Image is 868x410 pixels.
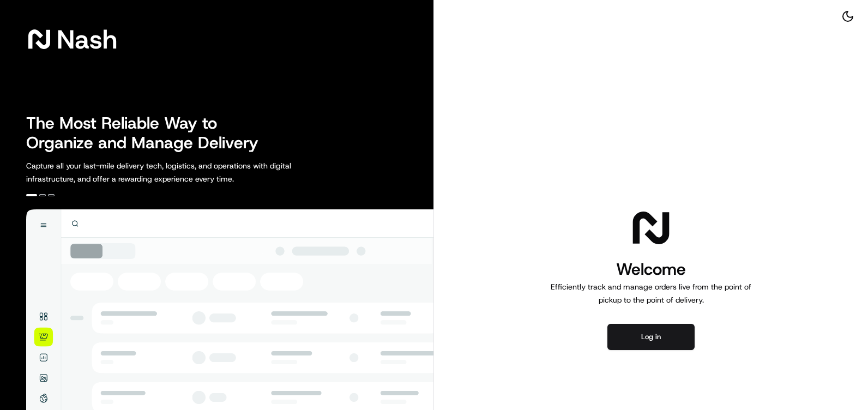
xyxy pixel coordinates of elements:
[546,280,756,306] p: Efficiently track and manage orders live from the point of pickup to the point of delivery.
[546,258,756,280] h1: Welcome
[607,324,695,350] button: Log in
[57,28,117,50] span: Nash
[26,159,340,185] p: Capture all your last-mile delivery tech, logistics, and operations with digital infrastructure, ...
[26,113,270,153] h2: The Most Reliable Way to Organize and Manage Delivery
